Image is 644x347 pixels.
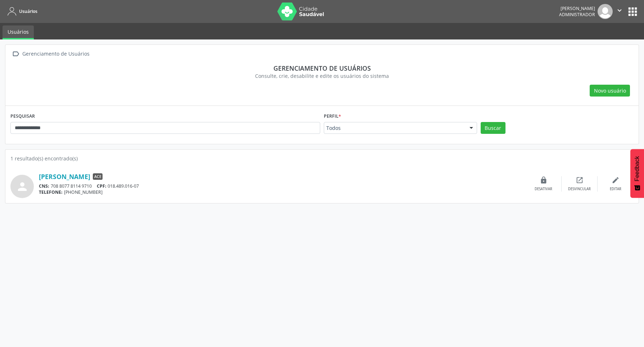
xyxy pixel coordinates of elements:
[324,111,341,122] label: Perfil
[39,183,49,189] span: CNS:
[16,180,29,193] i: person
[326,125,462,132] span: Todos
[590,85,630,97] button: Novo usuário
[39,183,526,189] div: 708 8077 8114 9710 018.489.016-07
[19,8,37,14] span: Usuários
[612,176,620,184] i: edit
[10,155,634,162] div: 1 resultado(s) encontrado(s)
[559,11,595,18] span: Administrador
[3,25,34,39] a: Usuários
[481,122,505,134] button: Buscar
[97,183,106,189] span: CPF:
[39,189,63,195] span: TELEFONE:
[559,5,595,11] div: [PERSON_NAME]
[630,149,644,198] button: Feedback - Mostrar pesquisa
[594,87,626,94] span: Novo usuário
[634,156,640,181] span: Feedback
[10,111,35,122] label: PESQUISAR
[15,64,629,72] div: Gerenciamento de usuários
[568,187,591,192] div: Desvincular
[576,176,584,184] i: open_in_new
[598,4,613,19] img: img
[535,187,552,192] div: Desativar
[10,49,91,59] a:  Gerenciamento de Usuários
[39,173,90,180] a: [PERSON_NAME]
[93,173,103,180] span: ACE
[10,49,21,59] i: 
[15,72,629,80] div: Consulte, crie, desabilite e edite os usuários do sistema
[616,6,623,14] i: 
[39,189,526,195] div: [PHONE_NUMBER]
[610,187,621,192] div: Editar
[626,5,639,18] button: apps
[21,49,91,59] div: Gerenciamento de Usuários
[540,176,548,184] i: lock
[613,4,626,19] button: 
[5,5,37,17] a: Usuários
